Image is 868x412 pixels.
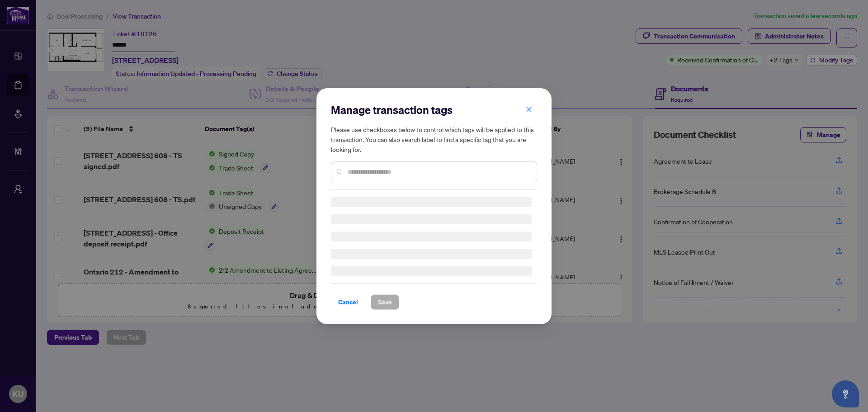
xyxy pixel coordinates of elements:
h5: Please use checkboxes below to control which tags will be applied to this transaction. You can al... [331,124,537,154]
button: Save [371,294,399,310]
span: close [526,106,532,112]
button: Cancel [331,294,365,310]
span: Cancel [338,295,358,309]
h2: Manage transaction tags [331,103,537,117]
button: Open asap [832,380,859,407]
